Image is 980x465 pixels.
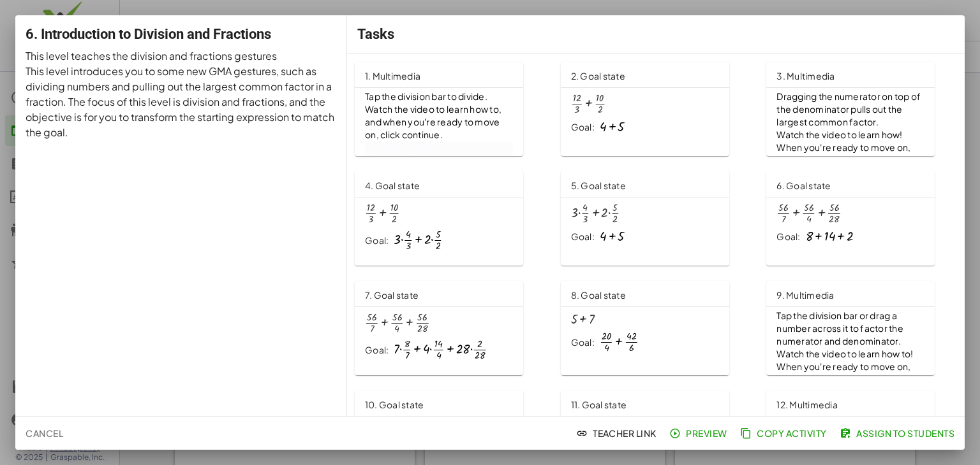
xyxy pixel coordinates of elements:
span: 12. Multimedia [776,399,838,410]
span: 11. Goal state [571,399,627,410]
span: Dragging the numerator on top of the denominator pulls out the largest common factor. [776,90,922,127]
a: 2. Goal stateGoal: [561,62,752,156]
a: 3. MultimediaDragging the numerator on top of the denominator pulls out the largest common factor... [766,62,957,156]
img: 8560968faf7a6de2e71cb3c42cb923a1f0aeb041208696aa24b0d2f7d2e77e4e.gif [365,141,513,238]
span: 2. Goal state [571,70,625,82]
a: 9. MultimediaTap the division bar or drag a number across it to factor the numerator and denomina... [766,281,957,375]
a: 4. Goal stateGoal: [355,171,546,266]
span: Tap the division bar to divide. Watch the video to learn how to, and when you're ready to move on... [365,90,503,140]
a: 1. MultimediaTap the division bar to divide. Watch the video to learn how to, and when you're rea... [355,62,546,156]
button: Copy Activity [738,422,832,445]
div: Tasks [347,15,965,54]
span: 6. Goal state [776,180,831,191]
span: Copy Activity [743,427,827,439]
a: 8. Goal stateGoal: [561,281,752,375]
button: Preview [667,422,732,445]
div: Goal: [776,231,800,243]
a: 5. Goal stateGoal: [561,171,752,266]
span: 1. Multimedia [365,70,420,82]
span: 5. Goal state [571,180,626,191]
div: Goal: [365,344,389,357]
span: Teacher Link [579,427,657,439]
button: Assign to Students [837,422,960,445]
span: 7. Goal state [365,289,419,301]
a: 6. Goal stateGoal: [766,171,957,266]
span: 6. Introduction to Division and Fractions [26,26,271,42]
span: 8. Goal state [571,289,626,301]
div: Goal: [571,121,595,134]
span: 3. Multimedia [776,70,835,82]
div: Goal: [571,231,595,243]
span: 9. Multimedia [776,289,834,301]
span: Assign to Students [842,427,954,439]
span: Cancel [26,427,63,439]
div: Goal: [365,234,389,247]
span: Watch the video to learn how! When you're ready to move on, click continue. [776,129,912,166]
span: 10. Goal state [365,399,424,410]
p: This level teaches the division and fractions gestures [26,48,337,64]
div: Goal: [571,336,595,349]
button: Cancel [20,422,68,445]
p: This level introduces you to some new GMA gestures, such as dividing numbers and pulling out the ... [26,64,337,140]
span: Watch the video to learn how to! When you're ready to move on, click continue. [776,348,914,385]
span: Preview [672,427,727,439]
a: 7. Goal stateGoal: [355,281,546,375]
span: Tap the division bar or drag a number across it to factor the numerator and denominator. [776,310,905,347]
button: Teacher Link [574,422,662,445]
span: 4. Goal state [365,180,420,191]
